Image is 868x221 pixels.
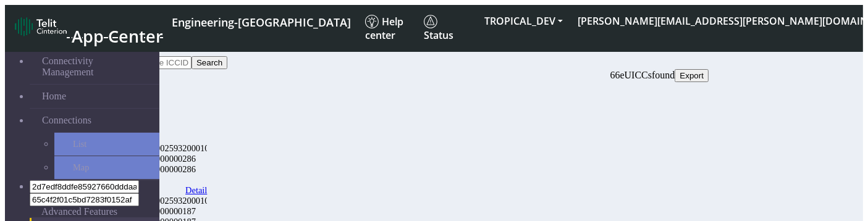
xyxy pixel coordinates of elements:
[54,156,159,179] a: Map
[424,15,453,42] span: Status
[42,115,91,126] span: Connections
[54,133,159,156] a: List
[477,10,570,32] button: TROPICAL_DEV
[73,139,86,149] span: List
[675,69,709,82] button: Export
[72,25,163,48] span: App Center
[185,185,207,196] a: Detail
[652,70,675,80] span: found
[41,206,117,217] span: Advanced Features
[192,56,227,69] button: Search
[171,10,350,33] a: Your current platform instance
[419,10,477,47] a: Status
[172,15,351,30] span: Engineering-[GEOGRAPHIC_DATA]
[424,15,437,28] img: status.svg
[620,70,652,80] span: eUICCs
[365,15,403,42] span: Help center
[30,109,159,132] a: Connections
[73,162,89,173] span: Map
[365,15,379,28] img: knowledge.svg
[680,71,704,80] span: Export
[610,70,620,80] span: 66
[360,10,419,47] a: Help center
[30,49,159,84] a: Connectivity Management
[15,14,161,43] a: App Center
[15,17,67,36] img: logo-telit-cinterion-gw-new.png
[30,85,159,108] a: Home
